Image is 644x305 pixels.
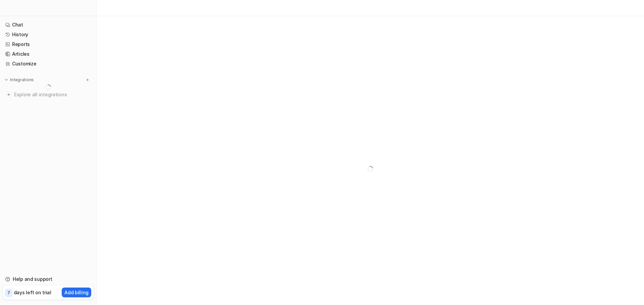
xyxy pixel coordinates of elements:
[3,59,94,68] a: Customize
[3,77,36,83] button: Integrations
[64,289,89,296] p: Add billing
[3,30,94,39] a: History
[3,20,94,30] a: Chat
[62,288,91,297] button: Add billing
[5,91,12,98] img: explore all integrations
[3,49,94,59] a: Articles
[14,289,51,296] p: days left on trial
[14,89,91,100] span: Explore all integrations
[7,290,10,296] p: 7
[3,40,94,49] a: Reports
[3,274,94,284] a: Help and support
[4,78,9,82] img: expand menu
[10,77,34,83] p: Integrations
[3,90,94,99] a: Explore all integrations
[85,78,90,82] img: menu_add.svg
